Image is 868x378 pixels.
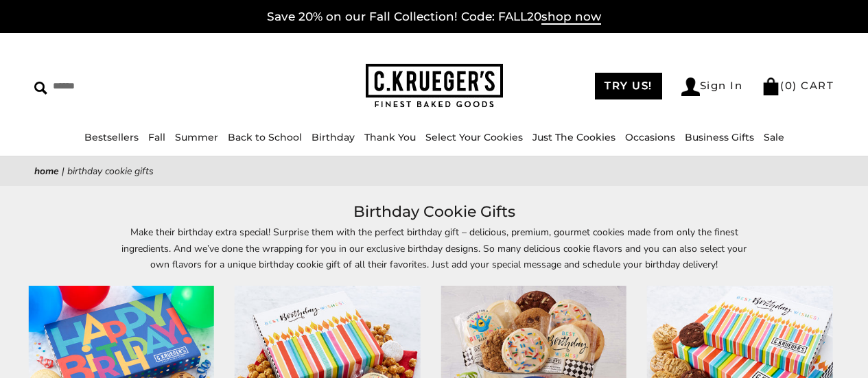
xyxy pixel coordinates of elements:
span: Birthday Cookie Gifts [67,165,154,178]
img: C.KRUEGER'S [366,64,503,108]
a: Bestsellers [84,131,139,143]
a: Save 20% on our Fall Collection! Code: FALL20shop now [267,10,601,25]
input: Search [34,75,218,97]
a: Sign In [681,78,743,96]
a: Sale [764,131,784,143]
span: | [62,165,64,178]
a: Select Your Cookies [425,131,523,143]
p: Make their birthday extra special! Surprise them with the perfect birthday gift – delicious, prem... [119,224,750,272]
span: shop now [541,10,601,25]
a: Occasions [625,131,675,143]
nav: breadcrumbs [34,163,834,179]
img: Account [681,78,700,96]
h1: Birthday Cookie Gifts [55,200,813,224]
a: Fall [148,131,165,143]
a: (0) CART [762,79,834,92]
a: Home [34,165,59,178]
a: Thank You [364,131,416,143]
a: Just The Cookies [532,131,615,143]
a: Birthday [312,131,355,143]
a: Summer [175,131,218,143]
span: 0 [785,79,793,92]
a: Back to School [228,131,302,143]
a: TRY US! [595,73,662,99]
a: Business Gifts [685,131,754,143]
img: Search [34,82,47,95]
img: Bag [762,78,780,95]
